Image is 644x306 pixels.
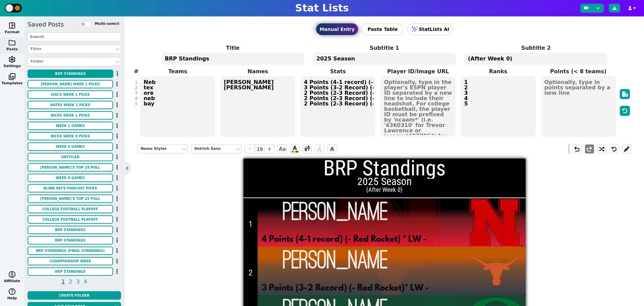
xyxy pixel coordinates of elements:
[327,144,336,154] span: A
[309,44,460,52] label: Subtitle 1
[28,184,113,192] button: Blind Refs Podcast Picks
[295,2,349,14] h1: Stat Lists
[140,76,215,137] textarea: Neb tex ore neb bay
[378,68,458,76] label: Player ID/Image URL
[134,68,138,76] label: #
[264,144,274,154] span: +
[298,68,378,76] label: Stats
[244,158,526,179] h1: BRP Standings
[244,187,526,193] h2: (After Week 0)
[317,143,322,155] span: A
[245,144,255,154] span: -
[28,163,113,172] button: [PERSON_NAME]'s Top 25 POLL
[135,85,138,90] div: 2
[28,194,113,203] button: [PERSON_NAME]'s Top 25 POLL
[135,96,138,101] div: 4
[8,73,16,81] span: photo_library
[60,277,66,286] span: 1
[458,68,538,76] label: Ranks
[465,53,607,65] textarea: (After Week 0)
[141,146,178,152] div: Name Styles
[8,288,16,296] span: help
[194,146,232,152] div: Ostrich Sans
[83,277,88,286] span: 4
[28,174,113,182] button: Week 0 Games
[362,23,404,35] button: Paste Table
[161,53,304,65] textarea: BRP Standings
[8,270,16,278] span: monetization_on
[157,44,309,52] label: Title
[138,68,218,76] label: Teams
[28,226,113,234] button: BRP Standings
[135,90,138,96] div: 3
[95,21,119,27] label: Multi-select
[28,257,113,265] button: Championship Week
[8,39,16,47] span: folder
[573,144,582,154] button: undo
[28,32,121,41] input: Search
[218,68,298,76] label: Names
[75,277,81,286] span: 3
[262,282,429,294] span: 3 Points (3-2 Record) (- Red Rocket)* LW -
[135,80,138,85] div: 1
[28,267,113,276] button: BRP Standings
[28,236,113,245] button: BRP Standings
[28,142,113,151] button: Week 0 Games
[461,76,536,137] textarea: 1 2 3 4 5
[407,23,453,35] button: StatLists AI
[573,145,581,153] span: undo
[247,267,254,279] span: 2
[28,90,113,99] button: Isacs Week 1 Picks
[28,205,113,213] button: College Football Playoff
[28,111,113,120] button: Nicks Week 1 Picks
[8,55,16,63] span: settings
[247,218,254,230] span: 1
[262,247,481,271] span: [PERSON_NAME]
[28,153,113,161] button: Untitled
[278,144,287,154] span: Aa
[28,101,113,109] button: Nates Week 1 Picks
[28,247,113,255] button: BRP Standings (Final Standings)
[301,76,375,137] textarea: 4 Points (4-1 record) (- Red Rocket) * LW - 3 Points (3-2 Record) (- Red Rocket)* LW - 2 Points (...
[585,145,593,153] span: redo
[28,122,113,130] button: Week 1 Games
[262,234,427,246] span: 4 Points (4-1 record) (- Red Rocket) * LW -
[262,199,481,222] span: [PERSON_NAME]
[538,68,619,76] label: Points (< 8 teams)
[135,101,138,106] div: 5
[316,23,359,35] button: Manual Entry
[28,132,113,140] button: Nicks Week 0 Picks
[313,53,455,65] textarea: 2025 Season
[28,70,113,78] button: BRP Standings
[244,176,526,187] h2: 2025 Season
[8,21,16,30] span: space_dashboard
[28,291,121,300] button: Create Folder
[28,215,113,224] button: College Football Playoff
[585,144,594,154] button: redo
[220,76,295,137] textarea: [PERSON_NAME] [PERSON_NAME]
[28,80,113,88] button: [PERSON_NAME] Week 1 Picks
[68,277,73,286] span: 2
[460,44,612,52] label: Subtitle 2
[28,21,64,28] h5: Saved Posts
